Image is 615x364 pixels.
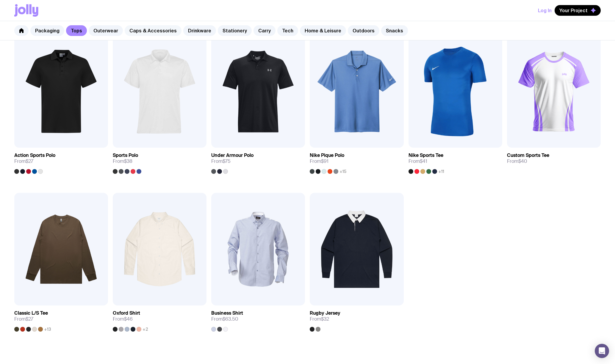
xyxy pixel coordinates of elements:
[113,152,138,158] h3: Sports Polo
[14,310,48,316] h3: Classic L/S Tee
[30,25,64,36] a: Packaging
[559,7,588,13] span: Your Project
[14,152,55,158] h3: Action Sports Polo
[113,158,132,164] span: From
[124,316,133,322] span: $46
[310,316,329,322] span: From
[14,316,33,322] span: From
[14,158,33,164] span: From
[143,327,148,332] span: +2
[595,344,609,358] div: Open Intercom Messenger
[420,158,427,164] span: $41
[310,158,328,164] span: From
[310,152,344,158] h3: Nike Pique Polo
[507,158,527,164] span: From
[14,148,108,174] a: Action Sports PoloFrom$27
[223,158,231,164] span: $75
[438,169,444,174] span: +11
[26,158,33,164] span: $27
[89,25,123,36] a: Outerwear
[125,25,181,36] a: Caps & Accessories
[310,305,403,332] a: Rugby JerseyFrom$32
[310,310,340,316] h3: Rugby Jersey
[223,316,238,322] span: $63.50
[409,148,502,174] a: Nike Sports TeeFrom$41+11
[211,316,238,322] span: From
[348,25,379,36] a: Outdoors
[113,148,206,174] a: Sports PoloFrom$38
[26,316,33,322] span: $27
[555,5,601,16] button: Your Project
[507,152,549,158] h3: Custom Sports Tee
[253,25,276,36] a: Carry
[507,148,601,169] a: Custom Sports TeeFrom$40
[211,310,243,316] h3: Business Shirt
[211,148,305,174] a: Under Armour PoloFrom$75
[66,25,87,36] a: Tops
[44,327,51,332] span: +13
[211,158,231,164] span: From
[183,25,216,36] a: Drinkware
[381,25,408,36] a: Snacks
[538,5,552,16] button: Log In
[277,25,298,36] a: Tech
[113,310,140,316] h3: Oxford Shirt
[321,158,328,164] span: $91
[300,25,346,36] a: Home & Leisure
[124,158,132,164] span: $38
[339,169,346,174] span: +15
[409,152,443,158] h3: Nike Sports Tee
[113,305,206,332] a: Oxford ShirtFrom$46+2
[218,25,252,36] a: Stationery
[211,305,305,332] a: Business ShirtFrom$63.50
[310,148,403,174] a: Nike Pique PoloFrom$91+15
[14,305,108,332] a: Classic L/S TeeFrom$27+13
[113,316,133,322] span: From
[321,316,329,322] span: $32
[211,152,253,158] h3: Under Armour Polo
[409,158,427,164] span: From
[518,158,527,164] span: $40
